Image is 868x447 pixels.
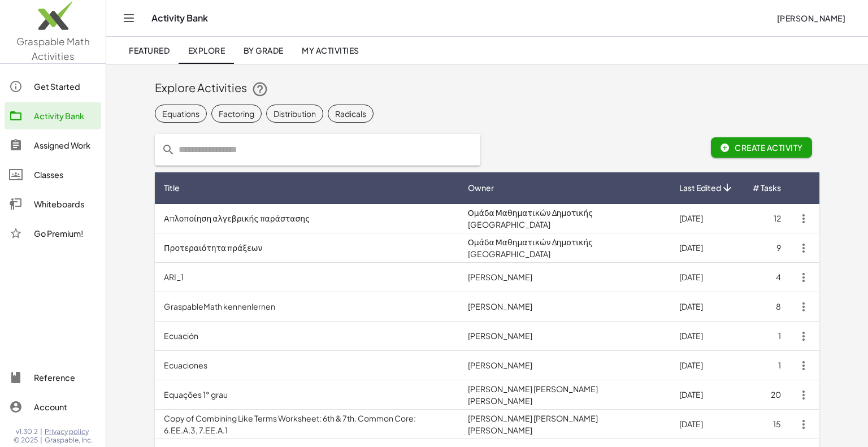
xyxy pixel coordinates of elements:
button: [PERSON_NAME] [767,8,854,28]
td: Copy of Combining Like Terms Worksheet: 6th & 7th. Common Core: 6.EE.A.3, 7.EE.A.1 [155,410,459,439]
a: Reference [5,364,101,391]
td: 12 [743,204,790,233]
a: Classes [5,161,101,188]
td: Απλοποίηση αλγεβρικής παράστασης [155,204,459,233]
button: Create Activity [711,137,812,158]
button: Toggle navigation [120,9,138,27]
td: 1 [743,322,790,351]
td: Προτεραιότητα πράξεων [155,233,459,263]
span: | [40,436,42,445]
div: Get Started [34,80,97,93]
span: Featured [129,45,170,55]
a: Activity Bank [5,102,101,129]
span: By Grade [243,45,283,55]
span: My Activities [302,45,359,55]
span: Graspable Math Activities [16,35,90,62]
td: 4 [743,263,790,292]
td: [PERSON_NAME] [PERSON_NAME] [PERSON_NAME] [459,410,670,439]
span: | [40,427,42,436]
td: GraspableMath kennenlernen [155,292,459,322]
span: Owner [468,182,494,194]
a: Account [5,393,101,420]
div: Equations [162,107,199,119]
span: Explore [188,45,225,55]
div: Whiteboards [34,197,97,211]
td: [DATE] [670,292,743,322]
div: Activity Bank [34,109,97,123]
span: Graspable, Inc. [45,436,93,445]
td: Ομάδα Μαθηματικών Δημοτικής [GEOGRAPHIC_DATA] [459,204,670,233]
div: Assigned Work [34,138,97,152]
td: [PERSON_NAME] [PERSON_NAME] [PERSON_NAME] [459,380,670,410]
td: [DATE] [670,233,743,263]
td: ARI_1 [155,263,459,292]
div: Go Premium! [34,227,97,240]
a: Assigned Work [5,132,101,159]
span: v1.30.2 [16,427,38,436]
td: 20 [743,380,790,410]
span: © 2025 [14,436,38,445]
a: Whiteboards [5,190,101,218]
td: [PERSON_NAME] [459,292,670,322]
td: [DATE] [670,380,743,410]
td: 9 [743,233,790,263]
td: [DATE] [670,351,743,380]
td: [DATE] [670,204,743,233]
div: Account [34,400,97,414]
a: Get Started [5,73,101,100]
td: [PERSON_NAME] [459,263,670,292]
td: Equações 1° grau [155,380,459,410]
span: [PERSON_NAME] [776,13,845,23]
td: Ecuaciones [155,351,459,380]
div: Explore Activities [155,80,819,98]
td: 8 [743,292,790,322]
td: [PERSON_NAME] [459,351,670,380]
td: Ecuación [155,322,459,351]
div: Distribution [274,107,316,119]
div: Factoring [219,107,254,119]
div: Reference [34,371,97,384]
span: Create Activity [720,142,803,153]
a: Privacy policy [45,427,93,436]
td: 1 [743,351,790,380]
td: [DATE] [670,263,743,292]
td: [DATE] [670,410,743,439]
td: 15 [743,410,790,439]
td: Ομάδα Μαθηματικών Δημοτικής [GEOGRAPHIC_DATA] [459,233,670,263]
span: Title [164,182,180,194]
td: [PERSON_NAME] [459,322,670,351]
div: Classes [34,168,97,181]
i: prepended action [162,143,175,157]
span: Last Edited [679,182,721,194]
span: # Tasks [753,182,781,194]
div: Radicals [335,107,366,119]
td: [DATE] [670,322,743,351]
